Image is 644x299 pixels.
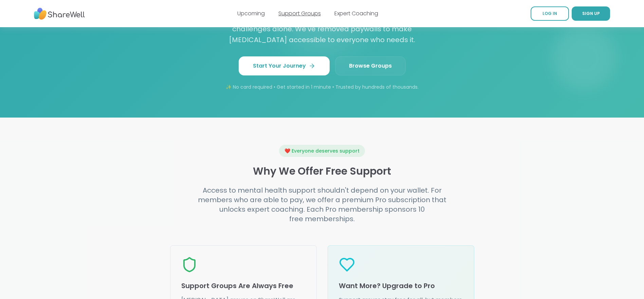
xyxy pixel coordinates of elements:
a: Start Your Journey [239,56,330,75]
a: Upcoming [237,10,265,17]
a: Support Groups [278,10,321,17]
a: LOG IN [531,6,569,21]
h4: Access to mental health support shouldn't depend on your wallet. For members who are able to pay,... [192,186,453,224]
h4: Support Groups Are Always Free [181,281,306,291]
a: SIGN UP [572,6,610,21]
span: SIGN UP [582,11,600,16]
span: Browse Groups [349,62,392,70]
span: LOG IN [542,11,557,16]
a: Expert Coaching [334,10,378,17]
div: ❤️ Everyone deserves support [279,145,365,157]
p: ✨ No card required • Get started in 1 minute • Trusted by hundreds of thousands. [148,84,496,90]
a: Browse Groups [335,56,406,75]
h4: Want More? Upgrade to Pro [339,281,463,291]
p: At [GEOGRAPHIC_DATA], we believe that no one should face life's challenges alone. We've removed p... [208,12,436,46]
span: Start Your Journey [253,62,315,70]
img: ShareWell Nav Logo [34,4,85,23]
h3: Why We Offer Free Support [170,165,474,177]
